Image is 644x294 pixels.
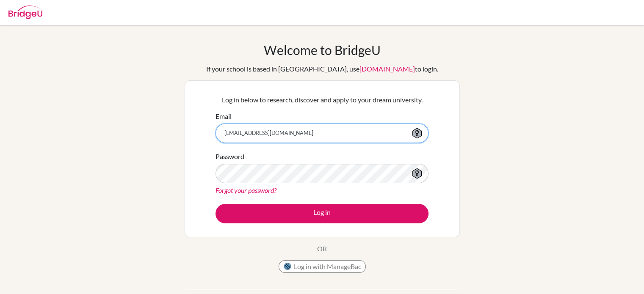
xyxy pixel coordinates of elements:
[8,5,42,19] img: Bridge-U
[279,260,366,273] button: Log in with ManageBac
[216,151,244,162] label: Password
[216,95,428,105] p: Log in below to research, discover and apply to your dream university.
[216,186,276,194] a: Forgot your password?
[216,204,428,223] button: Log in
[216,111,232,121] label: Email
[206,64,438,74] div: If your school is based in [GEOGRAPHIC_DATA], use to login.
[264,42,381,58] h1: Welcome to BridgeU
[359,65,415,73] a: [DOMAIN_NAME]
[317,244,327,254] p: OR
